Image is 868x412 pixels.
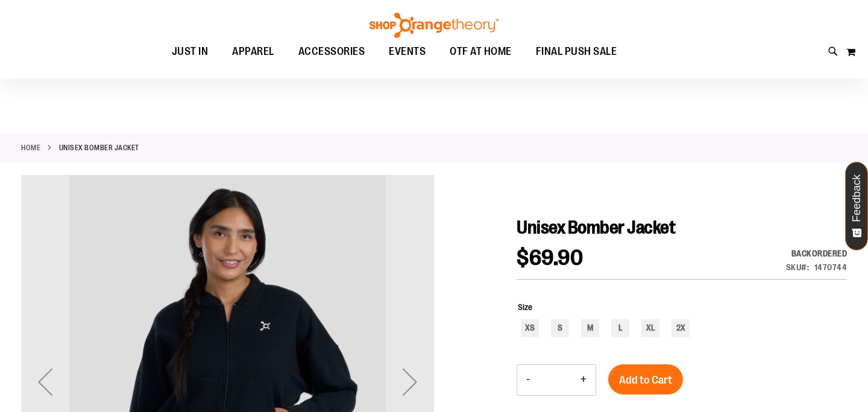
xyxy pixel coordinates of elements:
a: APPAREL [220,38,286,65]
strong: SKU [786,262,810,272]
img: Shop Orangetheory [368,13,500,38]
div: 1470744 [814,261,848,273]
span: $69.90 [517,246,583,270]
a: OTF AT HOME [438,38,524,66]
div: S [551,319,569,337]
div: Availability [786,247,848,259]
span: FINAL PUSH SALE [536,38,617,65]
button: Feedback - Show survey [845,162,868,250]
span: Unisex Bomber Jacket [517,217,675,238]
div: Backordered [786,247,848,259]
input: Product quantity [539,366,571,395]
span: JUST IN [172,38,209,65]
a: FINAL PUSH SALE [524,38,629,66]
a: JUST IN [160,38,221,66]
button: Decrease product quantity [517,365,539,395]
a: Home [21,142,40,153]
a: EVENTS [377,38,438,66]
span: OTF AT HOME [450,38,512,65]
div: L [611,319,629,337]
span: Feedback [851,174,863,222]
span: EVENTS [389,38,426,65]
a: ACCESSORIES [286,38,377,66]
button: Increase product quantity [571,365,596,395]
div: XL [641,319,659,337]
span: Add to Cart [619,373,672,387]
div: 2X [671,319,690,337]
div: M [581,319,599,337]
strong: Unisex Bomber Jacket [59,142,139,153]
span: ACCESSORIES [298,38,365,65]
div: XS [521,319,539,337]
span: APPAREL [232,38,274,65]
button: Add to Cart [608,364,683,395]
span: Size [518,302,532,312]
